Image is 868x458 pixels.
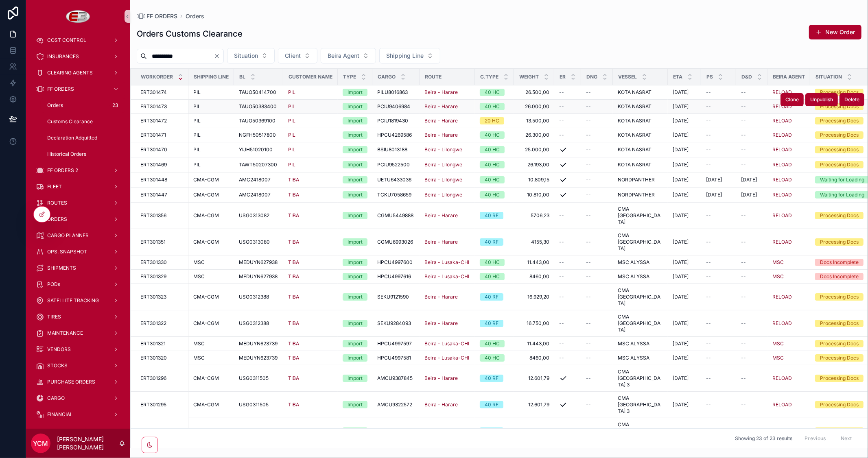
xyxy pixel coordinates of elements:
[480,131,509,139] a: 40 HC
[377,118,408,124] span: PCIU1819430
[618,161,663,168] a: KOTA NASRAT
[377,132,412,138] span: HPCU4269586
[673,118,689,124] span: [DATE]
[618,118,663,124] a: KOTA NASRAT
[741,103,746,110] span: --
[618,161,652,168] span: KOTA NASRAT
[559,103,576,110] a: --
[519,146,549,153] a: 25.000,00
[706,118,711,124] span: --
[673,177,696,183] a: [DATE]
[559,103,564,110] span: --
[377,89,408,96] span: PILU8016863
[424,177,462,183] a: Beira - Lilongwe
[519,89,549,96] span: 26.500,00
[31,179,125,194] a: FLEET
[288,146,333,153] a: PIL
[239,177,271,183] span: AMC2418007
[820,161,859,168] div: Processing Docs
[485,131,500,139] div: 40 HC
[239,89,278,96] a: TAUO50414700
[239,132,276,138] span: NGFH50517800
[519,103,549,110] a: 26.000,00
[239,146,273,153] span: YIJH51020100
[772,89,792,96] a: RELOAD
[519,118,549,124] span: 13.500,00
[47,151,86,157] span: Historical Orders
[377,146,407,153] span: BSIU8013188
[673,132,696,138] a: [DATE]
[706,161,731,168] a: --
[424,146,470,153] a: Beira - Lilongwe
[343,176,367,183] a: Import
[485,176,500,183] div: 40 HC
[379,48,440,63] button: Select Button
[278,48,317,63] button: Select Button
[343,161,367,168] a: Import
[706,132,711,138] span: --
[193,132,201,138] span: PIL
[559,132,564,138] span: --
[288,118,333,124] a: PIL
[343,131,367,139] a: Import
[772,161,792,168] span: RELOAD
[288,146,295,153] a: PIL
[741,146,763,153] a: --
[239,146,278,153] a: YIJH51020100
[785,96,799,103] span: Clone
[193,89,229,96] a: PIL
[239,103,277,110] span: TAUO50383400
[618,146,652,153] span: KOTA NASRAT
[480,103,509,110] a: 40 HC
[673,89,689,96] span: [DATE]
[618,146,663,153] a: KOTA NASRAT
[586,161,591,168] span: --
[288,89,333,96] a: PIL
[772,146,792,153] a: RELOAD
[805,93,838,106] button: Unpublish
[586,146,608,153] a: --
[288,177,299,183] a: TIBA
[377,118,415,124] a: PCIU1819430
[772,118,792,124] a: RELOAD
[377,132,415,138] a: HPCU4269586
[348,117,363,124] div: Import
[377,103,410,110] span: PCIU9406984
[772,132,792,138] span: RELOAD
[424,132,458,138] span: Beira - Harare
[424,161,470,168] a: Beira - Lilongwe
[424,89,470,96] a: Beira - Harare
[772,103,792,110] span: RELOAD
[288,118,295,124] span: PIL
[288,103,333,110] a: PIL
[519,161,549,168] a: 26.193,00
[239,118,275,124] span: TAUO50369100
[586,132,591,138] span: --
[741,118,746,124] span: --
[214,53,223,59] button: Clear
[772,132,805,138] a: RELOAD
[227,48,275,63] button: Select Button
[673,103,696,110] a: [DATE]
[193,132,229,138] a: PIL
[559,118,564,124] span: --
[110,100,120,110] div: 23
[47,37,86,44] span: COST CONTROL
[706,89,711,96] span: --
[809,25,861,39] button: New Order
[140,118,184,124] a: ERT301472
[810,96,833,103] span: Unpublish
[772,89,805,96] a: RELOAD
[193,103,201,110] span: PIL
[288,161,333,168] a: PIL
[706,161,711,168] span: --
[673,103,689,110] span: [DATE]
[377,161,415,168] a: PCIU9522500
[706,177,731,183] a: [DATE]
[288,103,295,110] span: PIL
[519,132,549,138] span: 26.300,00
[618,132,663,138] a: KOTA NASRAT
[343,103,367,110] a: Import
